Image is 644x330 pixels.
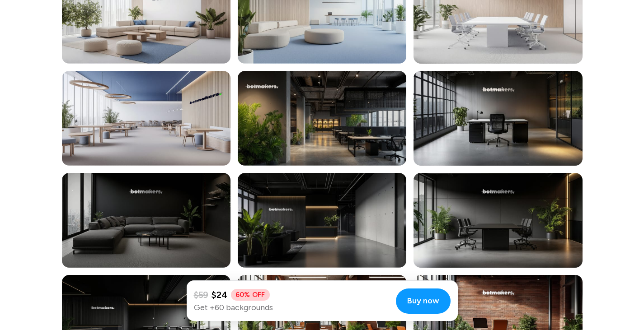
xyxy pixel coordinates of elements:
span: $59 [194,288,208,302]
span: $24 [212,288,227,302]
span: 60% OFF [231,289,270,301]
span: Buy now [407,295,439,307]
button: Buy now [396,288,451,314]
p: Get +60 backgrounds [194,302,389,314]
